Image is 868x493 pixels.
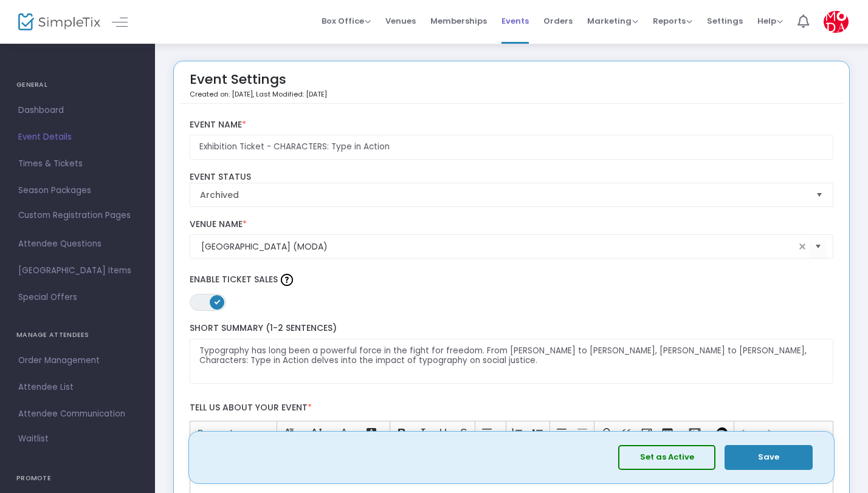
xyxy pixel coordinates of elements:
span: Box Office [322,15,371,27]
h4: MANAGE ATTENDEES [16,323,139,347]
span: Orders [543,5,573,36]
h4: PROMOTE [16,466,139,491]
label: Venue Name [190,219,834,230]
span: Settings [707,5,743,36]
p: Created on: [DATE] [190,89,327,100]
span: Paragraph [198,426,261,440]
span: Season Packages [18,183,137,199]
span: Event Details [18,129,137,145]
span: Memberships [430,5,487,36]
button: Set as Active [618,445,715,470]
span: Events [501,5,529,36]
span: Venues [385,5,416,36]
span: Times & Tickets [18,156,137,172]
input: Enter Event Name [190,135,834,160]
span: Special Offers [18,290,137,305]
div: Event Settings [190,67,327,103]
span: Archived [200,189,807,201]
button: Save [725,445,813,470]
span: [GEOGRAPHIC_DATA] Items [18,263,137,279]
button: Select [811,183,828,206]
label: Event Name [190,120,834,131]
span: Waitlist [18,433,49,445]
span: Reports [653,15,692,27]
span: clear [795,239,810,254]
span: Marketing [587,15,638,27]
img: question-mark [281,274,293,286]
span: ON [214,299,220,305]
span: Dashboard [18,103,137,118]
input: Select Venue [201,240,796,253]
label: Event Status [190,172,834,183]
span: Help [757,15,783,27]
span: Attendee List [18,379,137,395]
span: Short Summary (1-2 Sentences) [190,322,337,334]
button: Paragraph [192,424,274,443]
h4: GENERAL [16,73,139,97]
div: Editor toolbar [190,421,834,445]
span: , Last Modified: [DATE] [253,89,327,99]
button: Select [810,234,827,259]
label: Enable Ticket Sales [190,271,834,289]
span: Custom Registration Pages [18,209,131,222]
span: Order Management [18,353,137,369]
span: Attendee Questions [18,236,137,252]
label: Tell us about your event [184,396,839,421]
span: Attendee Communication [18,406,137,422]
